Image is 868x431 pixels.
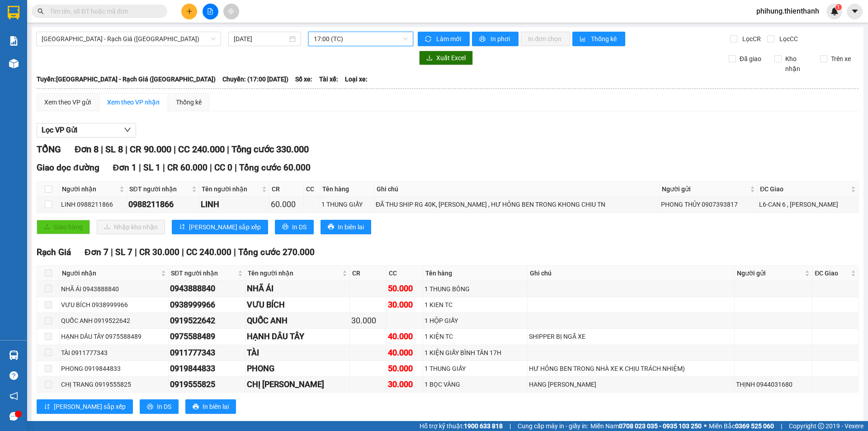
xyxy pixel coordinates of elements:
[350,266,387,281] th: CR
[464,422,503,430] strong: 1900 633 818
[238,247,315,257] span: Tổng cước 270.000
[388,330,421,343] div: 40.000
[203,4,218,19] button: file-add
[418,32,470,46] button: syncLàm mới
[9,392,18,400] span: notification
[529,332,733,341] div: SHIPPER BỊ NGÃ XE
[345,74,368,84] span: Loại xe:
[61,284,167,294] div: NHÃ ÁI 0943888840
[436,34,462,44] span: Làm mới
[319,74,338,84] span: Tài xế:
[247,298,349,311] div: VƯU BÍCH
[143,162,160,173] span: SL 1
[130,144,171,155] span: CR 90.000
[851,7,859,15] span: caret-down
[37,247,71,257] span: Rạch Giá
[37,144,61,155] span: TỔNG
[388,378,421,391] div: 30.000
[247,362,349,375] div: PHONG
[223,4,239,19] button: aim
[314,32,408,46] span: 17:00 (TC)
[37,162,99,173] span: Giao dọc đường
[105,144,123,155] span: SL 8
[479,36,487,43] span: printer
[62,268,159,278] span: Người nhận
[170,330,244,343] div: 0975588489
[590,421,702,431] span: Miền Nam
[572,32,625,46] button: bar-chartThống kê
[661,199,756,209] div: PHONG THỦY 0907393817
[282,223,288,231] span: printer
[247,330,349,343] div: HẠNH DÂU TÂY
[275,220,314,234] button: printerIn DS
[737,268,803,278] span: Người gửi
[234,247,236,257] span: |
[127,197,199,213] td: 0988211866
[228,8,234,14] span: aim
[304,182,320,197] th: CC
[61,348,167,358] div: TÀI 0911777343
[245,377,350,393] td: CHỊ TRANG
[388,346,421,359] div: 40.000
[181,4,197,19] button: plus
[376,199,658,209] div: ĐÃ THU SHIP RG 40K, [PERSON_NAME] , HƯ HỎNG BEN TRONG KHONG CHIU TN
[419,51,473,65] button: downloadXuất Excel
[735,422,774,430] strong: 0369 525 060
[37,220,90,234] button: uploadGiao hàng
[61,379,167,389] div: CHỊ TRANG 0919555825
[9,59,19,68] img: warehouse-icon
[736,54,765,64] span: Đã giao
[111,247,113,257] span: |
[837,4,840,10] span: 1
[157,402,171,412] span: In DS
[170,314,244,327] div: 0919522642
[42,124,77,136] span: Lọc VP Gửi
[425,364,526,374] div: 1 THUNG GIẤY
[321,220,371,234] button: printerIn biên lai
[189,222,261,232] span: [PERSON_NAME] sắp xếp
[61,300,167,310] div: VƯU BÍCH 0938999966
[351,314,385,327] div: 30.000
[169,377,245,393] td: 0919555825
[186,247,231,257] span: CC 240.000
[388,298,421,311] div: 30.000
[709,421,774,431] span: Miền Bắc
[827,54,854,64] span: Trên xe
[528,266,735,281] th: Ghi chú
[176,97,202,107] div: Thống kê
[247,282,349,295] div: NHÃ ÁI
[107,97,160,107] div: Xem theo VP nhận
[139,162,141,173] span: |
[239,162,311,173] span: Tổng cước 60.000
[518,421,588,431] span: Cung cấp máy in - giấy in:
[271,198,302,211] div: 60.000
[8,6,19,19] img: logo-vxr
[739,34,762,44] span: Lọc CR
[199,197,270,213] td: LINH
[781,421,782,431] span: |
[169,361,245,377] td: 0919844833
[338,222,364,232] span: In biên lai
[129,184,189,194] span: SĐT người nhận
[170,282,244,295] div: 0943888840
[704,424,707,428] span: ⚪️
[9,36,19,46] img: solution-icon
[374,182,660,197] th: Ghi chú
[170,346,244,359] div: 0911777343
[163,162,165,173] span: |
[491,34,511,44] span: In phơi
[818,423,824,429] span: copyright
[529,364,733,374] div: HƯ HỎNG BEN TRONG NHÀ XE K CHỊU TRÁCH NHIỆM)
[591,34,618,44] span: Thống kê
[50,6,156,16] input: Tìm tên, số ĐT hoặc mã đơn
[37,399,133,414] button: sort-ascending[PERSON_NAME] sắp xếp
[234,34,288,44] input: 14/09/2025
[170,362,244,375] div: 0919844833
[170,378,244,391] div: 0919555825
[292,222,307,232] span: In DS
[245,313,350,329] td: QUỐC ANH
[44,403,50,411] span: sort-ascending
[185,399,236,414] button: printerIn biên lai
[9,371,18,380] span: question-circle
[179,223,185,231] span: sort-ascending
